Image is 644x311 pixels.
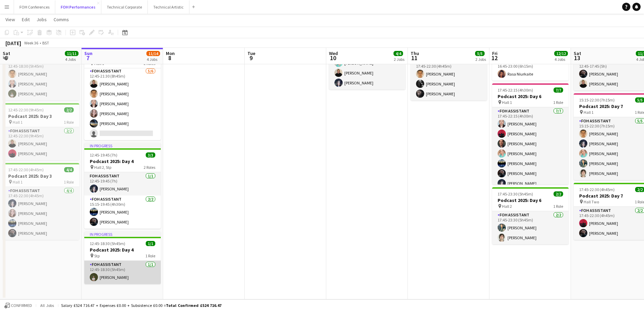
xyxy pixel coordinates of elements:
[146,51,160,56] span: 11/14
[84,195,161,229] app-card-role: FOH Assistant2/215:15-19:45 (4h30m)[PERSON_NAME][PERSON_NAME]
[64,167,74,172] span: 4/4
[554,191,563,197] span: 2/2
[65,57,78,62] div: 4 Jobs
[553,204,563,209] span: 1 Role
[247,50,255,56] span: Tue
[553,100,563,105] span: 1 Role
[3,50,10,56] span: Sat
[94,253,100,258] span: Stp
[3,57,79,100] app-card-role: FOH Assistant3/312:45-18:30 (5h45m)[PERSON_NAME][PERSON_NAME][PERSON_NAME]
[166,50,175,56] span: Mon
[3,103,79,160] app-job-card: 12:45-22:30 (9h45m)2/2Podcast 2025: Day 3 Hall 11 RoleFOH Assistant2/212:45-22:30 (9h45m)[PERSON_...
[3,187,79,240] app-card-role: FOH Assistant4/417:45-22:30 (4h45m)[PERSON_NAME][PERSON_NAME][PERSON_NAME][PERSON_NAME]
[34,15,49,24] a: Jobs
[146,241,155,246] span: 1/1
[492,211,569,244] app-card-role: FOH Assistant2/217:45-23:30 (5h45m)[PERSON_NAME][PERSON_NAME]
[84,172,161,195] app-card-role: FOH Assistant1/112:45-19:45 (7h)[PERSON_NAME]
[94,165,111,170] span: Hall 2, Stp
[554,87,563,93] span: 7/7
[2,54,10,62] span: 6
[3,113,79,119] h3: Podcast 2025: Day 3
[554,51,568,56] span: 12/12
[584,199,599,204] span: Hall Two
[246,54,255,62] span: 9
[90,241,125,246] span: 12:45-18:30 (5h45m)
[19,15,32,24] a: Edit
[166,303,221,308] span: Total Confirmed £524 716.47
[579,187,615,192] span: 17:45-22:30 (4h45m)
[22,16,30,23] span: Edit
[3,163,79,240] app-job-card: 17:45-22:30 (4h45m)4/4Podcast 2025: Day 3 Hall 11 RoleFOH Assistant4/417:45-22:30 (4h45m)[PERSON_...
[13,120,23,125] span: Hall 1
[8,107,44,112] span: 12:45-22:30 (9h45m)
[84,158,161,164] h3: Podcast 2025: Day 4
[491,54,498,62] span: 12
[84,247,161,253] h3: Podcast 2025: Day 4
[101,0,148,14] button: Technical Corporate
[492,187,569,244] app-job-card: 17:45-23:30 (5h45m)2/2Podcast 2025: Day 6 Hall 21 RoleFOH Assistant2/217:45-23:30 (5h45m)[PERSON_...
[84,39,161,140] app-job-card: In progress12:45-21:30 (8h45m)5/8Podcast 2025: Day 4 Hall 12 RolesFOH Assistant0/212:45-17:30 (4h...
[475,57,486,62] div: 2 Jobs
[492,57,569,81] app-card-role: Duty Manager1/116:45-23:00 (6h15m)Rasa Niurkaite
[84,231,161,284] app-job-card: In progress12:45-18:30 (5h45m)1/1Podcast 2025: Day 4 Stp1 RoleFOH Assistant1/112:45-18:30 (5h45m)...
[329,46,405,90] app-card-role: FOH Assistant3/318:15-22:45 (4h30m)[PERSON_NAME][PERSON_NAME][PERSON_NAME]
[5,40,21,46] div: [DATE]
[144,165,155,170] span: 2 Roles
[83,54,92,62] span: 7
[498,87,533,93] span: 17:45-22:15 (4h30m)
[84,67,161,140] app-card-role: FOH Assistant5/612:45-21:30 (8h45m)[PERSON_NAME][PERSON_NAME][PERSON_NAME][PERSON_NAME][PERSON_NAME]
[3,33,79,100] app-job-card: 12:45-18:30 (5h45m)3/3Podcast 2025: Day 3 Hall 11 RoleFOH Assistant3/312:45-18:30 (5h45m)[PERSON_...
[5,16,15,23] span: View
[145,253,155,258] span: 1 Role
[328,54,338,62] span: 10
[64,107,74,112] span: 2/2
[51,15,72,24] a: Comms
[84,231,161,237] div: In progress
[65,51,78,56] span: 11/11
[492,107,569,190] app-card-role: FOH Assistant7/717:45-22:15 (4h30m)[PERSON_NAME][PERSON_NAME][PERSON_NAME][PERSON_NAME][PERSON_NA...
[64,179,74,185] span: 1 Role
[42,40,49,45] div: BST
[411,33,487,100] app-job-card: 17:45-22:30 (4h45m)3/3Podcast 2025: Day 5 Hall 2, Stp1 RoleFOH Assistant3/317:45-22:30 (4h45m)[PE...
[55,0,101,14] button: FOH Performances
[492,93,569,99] h3: Podcast 2025: Day 6
[165,54,175,62] span: 8
[61,303,221,308] div: Salary £524 716.47 + Expenses £0.00 + Subsistence £0.00 =
[39,303,55,308] span: All jobs
[329,50,338,56] span: Wed
[147,57,160,62] div: 4 Jobs
[411,50,419,56] span: Thu
[64,120,74,125] span: 1 Role
[502,204,512,209] span: Hall 2
[148,0,189,14] button: Technical Artistic
[13,179,23,185] span: Hall 1
[84,50,92,56] span: Sun
[3,15,18,24] a: View
[573,54,581,62] span: 13
[574,50,581,56] span: Sat
[502,100,512,105] span: Hall 1
[492,83,569,185] app-job-card: 17:45-22:15 (4h30m)7/7Podcast 2025: Day 6 Hall 11 RoleFOH Assistant7/717:45-22:15 (4h30m)[PERSON_...
[84,143,161,148] div: In progress
[584,110,593,115] span: Hall 1
[3,127,79,160] app-card-role: FOH Assistant2/212:45-22:30 (9h45m)[PERSON_NAME][PERSON_NAME]
[411,57,487,100] app-card-role: FOH Assistant3/317:45-22:30 (4h45m)[PERSON_NAME][PERSON_NAME][PERSON_NAME]
[492,197,569,203] h3: Podcast 2025: Day 6
[393,51,403,56] span: 4/4
[579,97,615,103] span: 15:15-22:30 (7h15m)
[84,261,161,284] app-card-role: FOH Assistant1/112:45-18:30 (5h45m)[PERSON_NAME]
[3,173,79,179] h3: Podcast 2025: Day 3
[23,40,40,45] span: Week 36
[8,167,44,172] span: 17:45-22:30 (4h45m)
[11,303,32,308] span: Confirmed
[84,143,161,229] app-job-card: In progress12:45-19:45 (7h)3/3Podcast 2025: Day 4 Hall 2, Stp2 RolesFOH Assistant1/112:45-19:45 (...
[37,16,47,23] span: Jobs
